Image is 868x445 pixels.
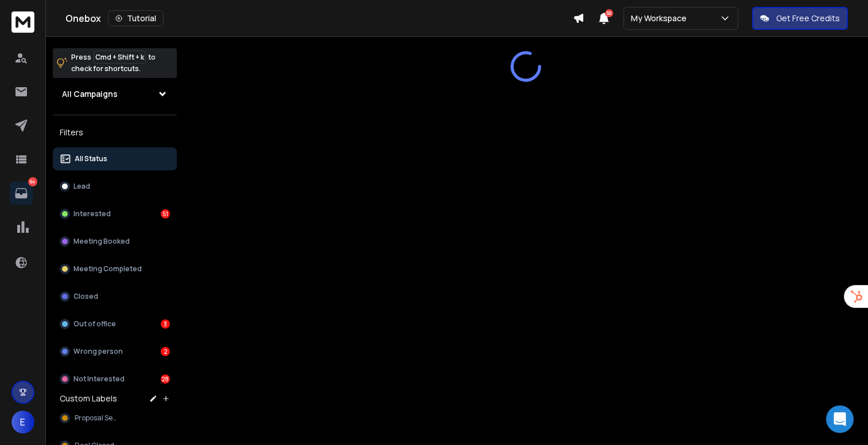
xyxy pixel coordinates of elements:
[73,182,90,191] p: Lead
[53,368,177,391] button: Not Interested28
[28,177,37,186] p: 84
[73,237,130,246] p: Meeting Booked
[161,347,170,356] div: 2
[94,50,146,64] span: Cmd + Shift + k
[73,374,125,384] p: Not Interested
[73,209,111,218] p: Interested
[752,7,848,30] button: Get Free Credits
[73,292,98,301] p: Closed
[53,202,177,225] button: Interested51
[776,13,840,24] p: Get Free Credits
[53,340,177,363] button: Wrong person2
[11,411,34,434] button: E
[73,319,116,329] p: Out of office
[605,9,613,17] span: 50
[73,264,142,274] p: Meeting Completed
[53,83,177,106] button: All Campaigns
[53,257,177,280] button: Meeting Completed
[826,405,854,433] div: Open Intercom Messenger
[62,88,118,100] h1: All Campaigns
[65,10,573,26] div: Onebox
[10,182,33,205] a: 84
[53,407,177,430] button: Proposal Sent
[161,319,170,329] div: 3
[53,175,177,198] button: Lead
[53,124,177,140] h3: Filters
[161,374,170,384] div: 28
[53,313,177,335] button: Out of office3
[53,230,177,253] button: Meeting Booked
[53,285,177,308] button: Closed
[75,413,120,423] span: Proposal Sent
[75,154,107,163] p: All Status
[73,347,123,356] p: Wrong person
[53,147,177,170] button: All Status
[60,393,117,404] h3: Custom Labels
[71,52,156,75] p: Press to check for shortcuts.
[108,10,164,26] button: Tutorial
[161,209,170,218] div: 51
[631,13,691,24] p: My Workspace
